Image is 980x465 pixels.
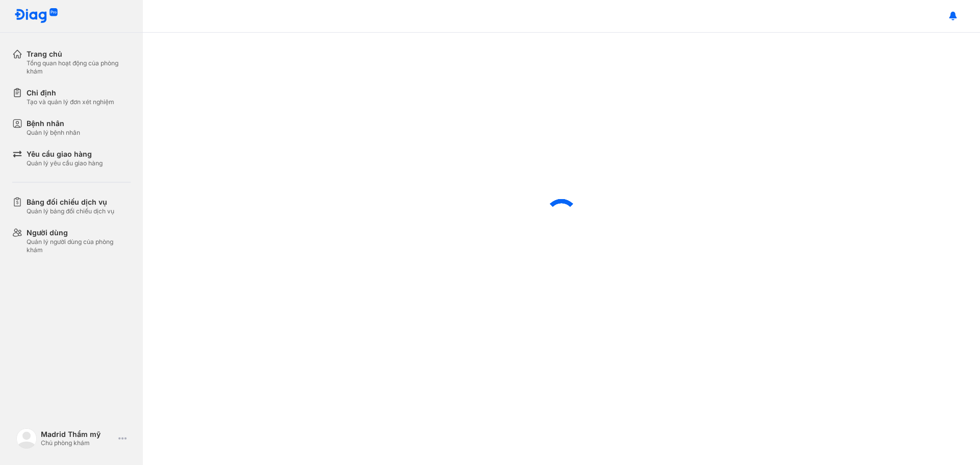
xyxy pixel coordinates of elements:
div: Quản lý bảng đối chiếu dịch vụ [27,207,114,215]
div: Trang chủ [27,49,131,59]
div: Madrid Thẩm mỹ [41,430,114,439]
div: Yêu cầu giao hàng [27,149,103,159]
div: Chỉ định [27,88,114,98]
div: Tạo và quản lý đơn xét nghiệm [27,98,114,106]
div: Bệnh nhân [27,118,80,129]
div: Chủ phòng khám [41,439,114,447]
img: logo [14,8,58,24]
div: Quản lý người dùng của phòng khám [27,238,131,254]
div: Quản lý yêu cầu giao hàng [27,159,103,167]
div: Bảng đối chiếu dịch vụ [27,197,114,207]
div: Người dùng [27,228,131,238]
div: Quản lý bệnh nhân [27,129,80,137]
div: Tổng quan hoạt động của phòng khám [27,59,131,76]
img: logo [16,428,37,449]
